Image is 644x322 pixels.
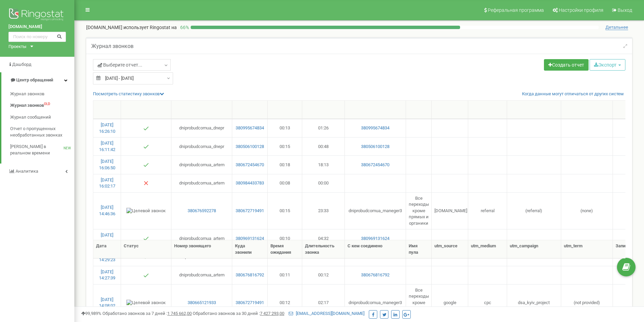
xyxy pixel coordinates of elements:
[468,192,507,229] td: referral
[8,7,66,24] img: Ringostat logo
[302,229,345,247] td: 04:32
[235,208,265,214] a: 380672719491
[235,236,265,242] a: 380969131624
[268,284,302,321] td: 00:12
[561,192,613,229] td: (none)
[16,169,38,174] span: Аналитика
[268,174,302,192] td: 00:08
[143,126,149,131] img: Отвечен
[93,240,121,258] th: Дата
[488,7,544,13] span: Реферальная программа
[406,284,432,321] td: Все переходы кроме прямых и органики
[302,240,345,258] th: Длительность звонка
[143,162,149,168] img: Отвечен
[10,100,74,112] a: Журнал звонковOLD
[507,284,561,321] td: dsa_kyiv_project
[99,269,115,281] a: [DATE] 14:27:39
[621,284,637,300] iframe: Intercom live chat
[232,240,268,258] th: Куда звонили
[1,72,74,88] a: Центр обращений
[171,155,232,174] td: dniprobudcomua_artem
[177,24,191,31] p: 66 %
[10,144,64,156] span: [PERSON_NAME] в реальном времени
[8,24,66,30] a: [DOMAIN_NAME]
[235,272,265,278] a: 380676816792
[432,284,468,321] td: google
[348,272,403,278] a: 380676816792
[12,62,31,67] span: Дашборд
[10,88,74,100] a: Журнал звонков
[143,144,149,149] img: Отвечен
[126,208,166,214] img: Целевой звонок
[171,266,232,284] td: dniprobudcomua_artem
[345,192,406,229] td: dniprobudcomua_maneger3
[81,311,101,316] span: 99,989%
[432,240,468,258] th: utm_source
[99,177,115,189] a: [DATE] 16:02:17
[10,91,44,97] span: Журнал звонков
[406,240,432,258] th: Имя пула
[348,144,403,150] a: 380506100128
[143,273,149,278] img: Отвечен
[559,7,603,13] span: Настройки профиля
[8,32,66,42] input: Поиск по номеру
[99,141,115,152] a: [DATE] 16:11:42
[345,240,406,258] th: С кем соединено
[99,159,115,170] a: [DATE] 16:06:50
[590,59,625,71] button: Экспорт
[123,25,177,30] span: использует Ringostat на
[348,236,403,242] a: 380969131624
[10,126,71,138] span: Отчет о пропущенных необработанных звонках
[171,229,232,247] td: dniprobudcomua_artem
[302,192,345,229] td: 23:33
[99,232,115,244] a: [DATE] 14:41:22
[93,91,164,96] a: Посмотреть cтатистику звонков
[507,192,561,229] td: (referral)
[406,192,432,229] td: Все переходы кроме прямых и органики
[93,59,171,71] a: Выберите отчет...
[348,162,403,168] a: 380672454670
[121,240,171,258] th: Статус
[268,240,302,258] th: Время ожидания
[16,77,53,82] span: Центр обращений
[618,7,632,13] span: Выход
[171,119,232,137] td: dniprobudcomua_dnepr
[235,162,265,168] a: 380672454670
[171,174,232,192] td: dniprobudcomua_artem
[126,300,166,306] img: Целевой звонок
[289,311,364,316] a: [EMAIL_ADDRESS][DOMAIN_NAME]
[10,102,44,109] span: Журнал звонков
[143,236,149,241] img: Отвечен
[193,311,284,316] span: Обработано звонков за 30 дней :
[268,119,302,137] td: 00:13
[10,123,74,141] a: Отчет о пропущенных необработанных звонках
[268,192,302,229] td: 00:15
[86,24,177,31] p: [DOMAIN_NAME]
[468,240,507,258] th: utm_medium
[99,122,115,134] a: [DATE] 16:26:10
[348,125,403,131] a: 380995674834
[8,44,26,50] div: Проекты
[235,180,265,187] a: 380984433783
[167,311,192,316] u: 1 745 662,00
[561,284,613,321] td: (not provided)
[97,61,142,68] span: Выберите отчет...
[102,311,192,316] span: Обработано звонков за 7 дней :
[99,205,115,216] a: [DATE] 14:46:36
[507,240,561,258] th: utm_campaign
[268,155,302,174] td: 00:18
[268,137,302,155] td: 00:15
[432,192,468,229] td: [DOMAIN_NAME]
[302,284,345,321] td: 02:17
[345,284,406,321] td: dniprobudcomua_maneger3
[302,174,345,192] td: 00:00
[302,266,345,284] td: 00:12
[235,300,265,306] a: 380672719491
[171,240,232,258] th: Номер звонящего
[235,144,265,150] a: 380506100128
[468,284,507,321] td: cpc
[605,25,628,30] span: Детальнее
[235,125,265,131] a: 380995674834
[10,114,51,121] span: Журнал сообщений
[302,155,345,174] td: 18:13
